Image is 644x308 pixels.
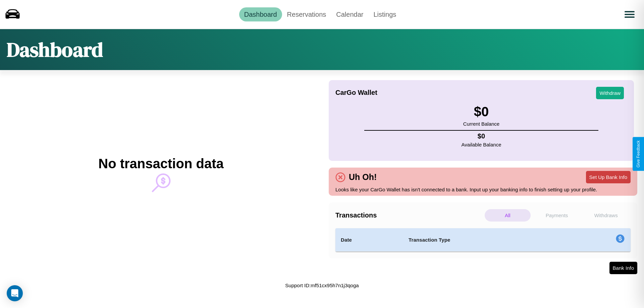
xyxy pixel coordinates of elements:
h4: Date [341,236,398,244]
button: Withdraw [596,87,624,99]
a: Calendar [331,7,368,21]
a: Reservations [282,7,331,21]
p: Looks like your CarGo Wallet has isn't connected to a bank. Input up your banking info to finish ... [335,185,631,194]
h4: Uh Oh! [345,172,380,182]
h4: $ 0 [462,132,501,140]
div: Open Intercom Messenger [7,285,23,301]
a: Listings [368,7,401,21]
p: Payments [534,209,580,222]
a: Dashboard [239,7,282,21]
h3: $ 0 [463,104,499,119]
button: Set Up Bank Info [586,171,631,183]
button: Open menu [620,5,639,24]
p: Withdraws [583,209,629,222]
p: Current Balance [463,119,499,128]
h2: No transaction data [98,156,223,171]
h4: CarGo Wallet [335,89,377,97]
h4: Transaction Type [409,236,561,244]
table: simple table [335,228,631,252]
p: Support ID: mf51cx95h7n1j3qoga [285,281,359,290]
div: Give Feedback [636,140,641,168]
h1: Dashboard [7,36,103,63]
p: Available Balance [462,140,501,149]
button: Bank Info [609,262,637,274]
p: All [485,209,531,222]
h4: Transactions [335,211,483,219]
